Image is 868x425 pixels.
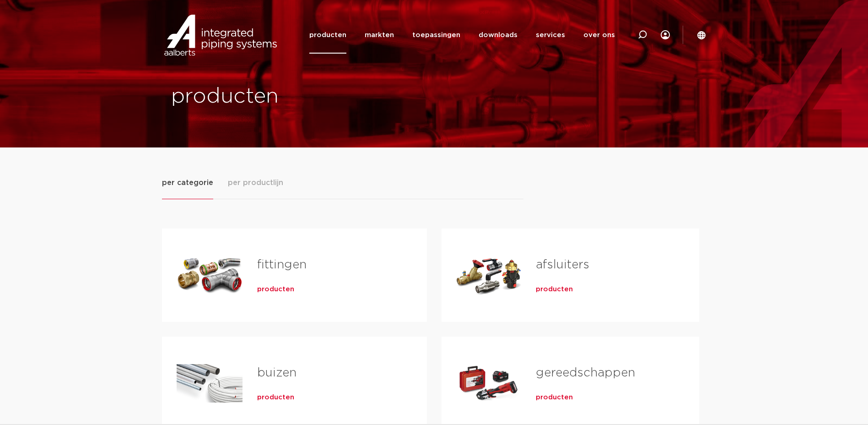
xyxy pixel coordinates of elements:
[257,285,294,294] a: producten
[162,177,213,188] span: per categorie
[536,16,565,54] a: services
[309,16,615,54] nav: Menu
[257,259,307,271] a: fittingen
[309,16,346,54] a: producten
[171,82,430,111] h1: producten
[661,16,670,54] div: my IPS
[365,16,394,54] a: markten
[257,393,294,402] a: producten
[536,393,573,402] a: producten
[536,367,635,379] a: gereedschappen
[536,285,573,294] a: producten
[536,259,589,271] a: afsluiters
[412,16,460,54] a: toepassingen
[257,367,297,379] a: buizen
[228,177,283,188] span: per productlijn
[583,16,615,54] a: over ons
[479,16,518,54] a: downloads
